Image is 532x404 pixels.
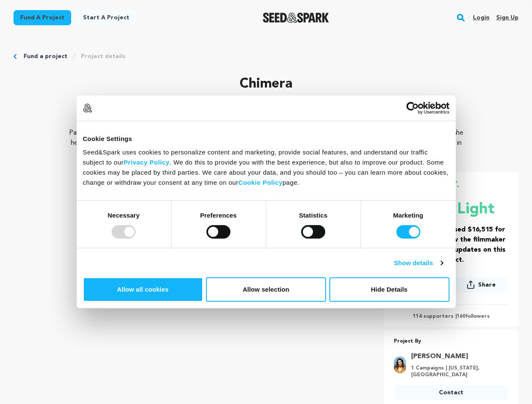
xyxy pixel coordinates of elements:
[411,365,503,378] p: 1 Campaigns | [US_STATE], [GEOGRAPHIC_DATA]
[13,52,519,61] div: Breadcrumb
[394,313,508,320] p: 114 supporters | followers
[83,104,92,113] img: logo
[83,147,449,187] div: Seed&Spark uses cookies to personalize content and marketing, provide social features, and unders...
[411,351,503,361] a: Goto O'Brien Allison profile
[124,158,170,165] a: Privacy Policy
[200,211,237,218] strong: Preferences
[394,258,443,268] a: Show details
[13,101,519,111] p: [GEOGRAPHIC_DATA], [US_STATE] | Film Short
[83,277,203,302] button: Allow all cookies
[376,102,449,114] a: Usercentrics Cookiebot - opens in a new window
[454,277,508,296] span: Share
[81,52,126,61] a: Project details
[454,277,508,292] button: Share
[473,11,489,24] a: Login
[24,52,67,61] a: Fund a project
[496,11,519,24] a: Sign up
[83,134,449,144] div: Cookie Settings
[13,111,519,121] p: Fantasy, [DEMOGRAPHIC_DATA]
[394,385,508,400] a: Contact
[394,337,508,346] p: Project By
[13,74,519,94] p: Chimera
[478,281,496,289] span: Share
[457,314,465,319] span: 160
[206,277,326,302] button: Allow selection
[238,178,283,186] a: Cookie Policy
[263,13,329,23] a: Seed&Spark Homepage
[329,277,449,302] button: Hide Details
[108,211,140,218] strong: Necessary
[394,356,406,373] img: 0e0ea5677e5e7b8b.png
[263,13,329,23] img: Seed&Spark Logo Dark Mode
[64,128,468,158] p: Part dance film, part cheeky thriller, [PERSON_NAME] follows [PERSON_NAME]’s internal and interpe...
[13,10,71,25] a: Fund a project
[76,10,136,25] a: Start a project
[393,211,423,218] strong: Marketing
[299,211,328,218] strong: Statistics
